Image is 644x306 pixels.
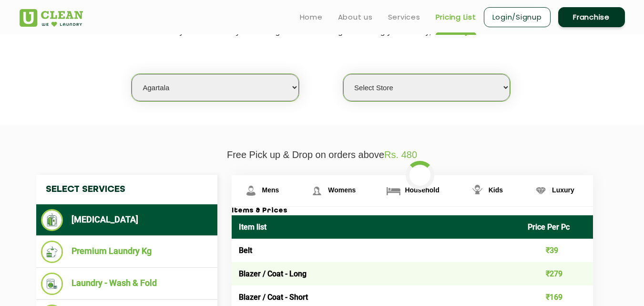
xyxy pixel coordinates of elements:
h3: Items & Prices [232,207,593,215]
span: Rs. 480 [384,149,417,160]
span: Womens [328,186,356,194]
p: Free Pick up & Drop on orders above [20,149,625,160]
span: Mens [262,186,279,194]
span: Luxury [552,186,574,194]
th: Item list [232,215,521,239]
img: Mens [243,182,259,199]
a: Franchise [558,7,625,27]
td: Blazer / Coat - Long [232,262,521,285]
img: Household [385,182,402,199]
li: [MEDICAL_DATA] [41,209,213,231]
li: Premium Laundry Kg [41,241,213,263]
a: Login/Signup [484,7,551,27]
span: Household [405,186,439,194]
td: Belt [232,239,521,262]
img: Premium Laundry Kg [41,241,63,263]
span: Kids [489,186,503,194]
img: Luxury [532,182,549,199]
a: Pricing List [436,11,476,23]
img: Dry Cleaning [41,209,63,231]
a: About us [338,11,373,23]
a: Services [388,11,420,23]
h4: Select Services [36,175,217,204]
li: Laundry - Wash & Fold [41,273,213,295]
th: Price Per Pc [521,215,593,239]
td: ₹39 [521,239,593,262]
img: Kids [469,182,486,199]
td: ₹279 [521,262,593,285]
a: Home [300,11,323,23]
img: Laundry - Wash & Fold [41,273,63,295]
img: UClean Laundry and Dry Cleaning [20,9,83,27]
img: Womens [308,182,325,199]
